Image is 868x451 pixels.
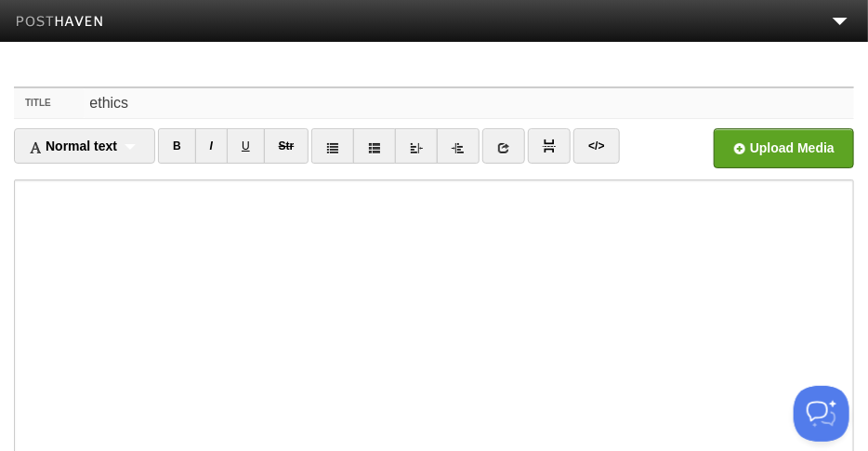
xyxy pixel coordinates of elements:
a: Str [264,128,309,164]
del: Str [279,139,295,153]
a: I [195,128,228,164]
iframe: Help Scout Beacon - Open [794,386,849,442]
a: B [158,128,196,164]
span: Normal text [29,139,117,153]
img: Posthaven-bar [16,16,104,30]
a: U [227,128,265,164]
label: Title [14,88,84,118]
img: pagebreak-icon.png [543,139,556,153]
a: </> [573,128,619,164]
